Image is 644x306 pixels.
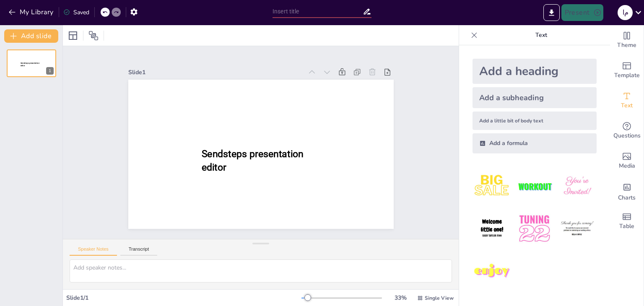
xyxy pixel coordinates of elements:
div: م ا [618,5,633,20]
span: Questions [613,131,641,140]
div: Layout [66,29,80,42]
img: 5.jpeg [515,209,554,248]
button: Add slide [4,29,58,43]
button: Transcript [120,246,158,256]
img: 1.jpeg [473,167,512,206]
span: Media [619,161,635,171]
div: Add images, graphics, shapes or video [610,146,644,176]
span: Sendsteps presentation editor [21,62,39,67]
div: Add a table [610,206,644,236]
img: 6.jpeg [558,209,597,248]
div: Add ready made slides [610,55,644,86]
div: Add a formula [473,133,597,153]
div: Slide 1 / 1 [66,294,301,302]
img: 7.jpeg [473,252,512,291]
input: Insert title [273,5,363,18]
button: Export to PowerPoint [543,4,560,21]
div: Add a little bit of body text [473,112,597,130]
div: Slide 1 [128,68,303,76]
span: Theme [617,41,636,50]
img: 3.jpeg [558,167,597,206]
span: Charts [618,193,636,202]
img: 4.jpeg [473,209,512,248]
div: Change the overall theme [610,25,644,55]
div: 33 % [390,294,410,302]
button: Speaker Notes [70,246,117,256]
div: Add a heading [473,59,597,84]
button: م ا [618,4,633,21]
div: Add text boxes [610,86,644,116]
span: Position [88,31,99,41]
div: Saved [63,8,89,16]
div: Add a subheading [473,87,597,108]
div: 1 [7,49,56,77]
img: 2.jpeg [515,167,554,206]
div: Get real-time input from your audience [610,116,644,146]
div: 1 [46,67,54,75]
span: Sendsteps presentation editor [201,148,303,173]
button: My Library [6,5,57,19]
span: Table [619,222,634,231]
button: Present [561,4,603,21]
span: Single View [425,295,454,301]
span: Template [614,71,640,80]
span: Text [621,101,633,110]
p: Text [481,25,602,45]
div: Add charts and graphs [610,176,644,206]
